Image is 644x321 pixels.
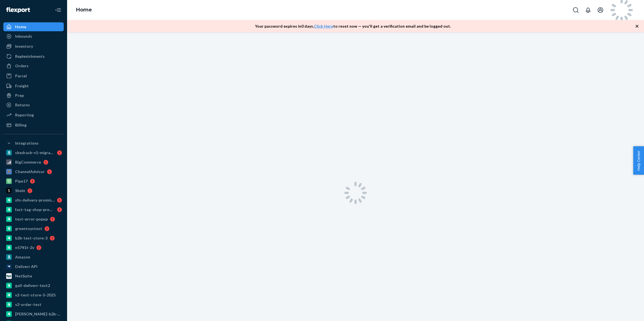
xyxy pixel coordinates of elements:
div: BigCommerce [15,159,41,165]
img: Flexport logo [6,7,30,13]
p: Your password expires in 0 days . to reset now — you'll get a verification email and be logged out. [255,23,451,29]
a: greentoystest [3,224,64,233]
div: Inventory [15,44,33,49]
a: sfn-delivery-promise-test-us [3,196,64,205]
div: v2-order-test [15,302,41,307]
a: Inventory [3,42,64,51]
div: ChannelAdvisor [15,169,45,174]
div: Pipe17 [15,178,28,184]
a: BigCommerce [3,158,64,167]
a: shedrach-v1-migration-test [3,148,64,157]
div: Reporting [15,112,34,118]
button: Open Search Box [570,4,581,16]
a: Home [3,22,64,31]
div: Integrations [15,140,39,146]
a: v2-test-store-5-2025 [3,291,64,300]
a: Prep [3,91,64,100]
button: Open notifications [583,4,594,16]
a: Replenishments [3,52,64,61]
ol: breadcrumbs [72,2,96,18]
a: gall-deliverr-test2 [3,281,64,290]
a: Parcel [3,71,64,80]
div: Replenishments [15,54,45,59]
a: fast-tag-shop-promise-1 [3,205,64,214]
a: Inbounds [3,32,64,41]
a: v2-order-test [3,300,64,309]
a: Pipe17 [3,177,64,186]
div: Freight [15,83,29,89]
div: Inbounds [15,33,32,39]
a: [PERSON_NAME]-b2b-test [3,310,64,318]
div: gall-deliverr-test2 [15,283,50,288]
div: Parcel [15,73,27,79]
div: Shein [15,188,25,193]
a: Deliverr API [3,262,64,271]
div: Billing [15,122,27,128]
a: Orders [3,61,64,70]
a: n5741t-2v [3,243,64,252]
button: Integrations [3,139,64,148]
div: shedrach-v1-migration-test [15,150,55,155]
div: Orders [15,63,29,69]
div: Deliverr API [15,264,37,269]
div: Prep [15,93,24,98]
a: ChannelAdvisor [3,167,64,176]
div: b2b-test-store-3 [15,235,48,241]
a: Billing [3,121,64,130]
div: greentoystest [15,226,42,231]
button: Help Center [633,146,644,175]
a: Returns [3,100,64,109]
a: b2b-test-store-3 [3,234,64,243]
button: Open account menu [595,4,606,16]
a: Shein [3,186,64,195]
a: NetSuite [3,272,64,281]
div: n5741t-2v [15,245,34,250]
div: v2-test-store-5-2025 [15,292,56,298]
div: Amazon [15,254,30,260]
div: sfn-delivery-promise-test-us [15,197,55,203]
div: [PERSON_NAME]-b2b-test [15,311,62,317]
a: test-error-popup [3,215,64,224]
a: Reporting [3,111,64,119]
a: Amazon [3,253,64,262]
div: NetSuite [15,273,32,279]
button: Close Navigation [53,4,64,16]
a: Home [76,7,92,13]
div: fast-tag-shop-promise-1 [15,207,55,212]
a: Click Here [314,24,333,28]
div: Returns [15,102,30,108]
a: Freight [3,82,64,90]
div: Home [15,24,26,30]
div: test-error-popup [15,216,48,222]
